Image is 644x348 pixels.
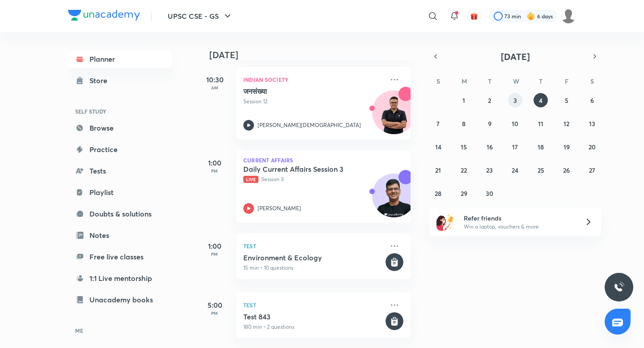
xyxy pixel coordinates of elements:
a: 1:1 Live mentorship [68,269,172,287]
abbr: September 6, 2025 [590,96,594,105]
abbr: September 7, 2025 [436,119,440,128]
abbr: Tuesday [488,77,491,85]
abbr: September 17, 2025 [512,143,518,151]
p: AM [197,85,233,90]
abbr: Thursday [539,77,542,85]
button: September 12, 2025 [559,116,574,131]
button: September 27, 2025 [585,163,599,177]
img: avatar [470,12,478,20]
a: Doubts & solutions [68,205,172,223]
p: Current Affairs [243,157,403,163]
a: Playlist [68,183,172,201]
button: September 23, 2025 [483,163,497,177]
img: referral [436,213,454,231]
p: 15 min • 10 questions [243,264,384,272]
a: Tests [68,162,172,180]
button: September 16, 2025 [483,140,497,154]
span: Live [243,176,258,183]
p: PM [197,310,233,316]
abbr: September 19, 2025 [563,143,570,151]
abbr: September 11, 2025 [538,119,543,128]
abbr: Sunday [436,77,440,85]
h5: Environment & Ecology [243,253,384,262]
h5: 5:00 [197,300,233,310]
abbr: Monday [462,77,467,85]
button: September 7, 2025 [431,116,445,131]
abbr: September 1, 2025 [462,96,465,105]
p: Test [243,241,384,251]
abbr: Wednesday [513,77,519,85]
button: [DATE] [442,50,589,63]
a: Planner [68,50,172,68]
button: September 19, 2025 [559,140,574,154]
img: ttu [614,282,624,293]
abbr: September 10, 2025 [512,119,518,128]
button: September 24, 2025 [508,163,522,177]
button: September 5, 2025 [559,93,574,107]
button: September 18, 2025 [534,140,548,154]
abbr: September 4, 2025 [539,96,542,105]
abbr: September 13, 2025 [589,119,595,128]
button: September 15, 2025 [457,140,471,154]
p: [PERSON_NAME] [258,204,301,212]
h6: SELF STUDY [68,104,172,119]
p: PM [197,251,233,257]
a: Unacademy books [68,291,172,309]
button: September 6, 2025 [585,93,599,107]
button: September 13, 2025 [585,116,599,131]
h5: Daily Current Affairs Session 3 [243,165,355,174]
a: Notes [68,226,172,244]
button: September 26, 2025 [559,163,574,177]
h5: 10:30 [197,74,233,85]
button: September 29, 2025 [457,186,471,200]
h5: जनसंख्या [243,87,355,96]
button: September 30, 2025 [483,186,497,200]
abbr: September 18, 2025 [538,143,544,151]
button: September 28, 2025 [431,186,445,200]
img: Company Logo [68,10,140,21]
a: Browse [68,119,172,137]
p: Indian Society [243,74,384,85]
abbr: Saturday [590,77,594,85]
abbr: September 16, 2025 [487,143,493,151]
p: Session 12 [243,98,384,106]
abbr: September 25, 2025 [538,166,544,174]
span: [DATE] [501,51,530,63]
button: September 3, 2025 [508,93,522,107]
div: Store [89,75,113,86]
button: September 11, 2025 [534,116,548,131]
h4: [DATE] [209,50,419,60]
p: [PERSON_NAME][DEMOGRAPHIC_DATA] [258,121,361,129]
h5: Test 843 [243,312,384,321]
p: Session 3 [243,175,384,183]
abbr: September 27, 2025 [589,166,595,174]
img: Avatar [373,178,415,221]
abbr: September 29, 2025 [461,189,467,198]
button: September 17, 2025 [508,140,522,154]
h6: Refer friends [464,213,574,223]
a: Company Logo [68,10,140,23]
h5: 1:00 [197,241,233,251]
p: Test [243,300,384,310]
abbr: September 2, 2025 [488,96,491,105]
button: September 22, 2025 [457,163,471,177]
abbr: Friday [565,77,568,85]
h5: 1:00 [197,157,233,168]
abbr: September 5, 2025 [565,96,568,105]
abbr: September 9, 2025 [488,119,491,128]
button: September 21, 2025 [431,163,445,177]
a: Free live classes [68,248,172,266]
abbr: September 28, 2025 [435,189,441,198]
button: September 2, 2025 [483,93,497,107]
button: September 10, 2025 [508,116,522,131]
button: September 4, 2025 [534,93,548,107]
abbr: September 24, 2025 [512,166,518,174]
abbr: September 22, 2025 [461,166,467,174]
p: Win a laptop, vouchers & more [464,223,574,231]
button: September 9, 2025 [483,116,497,131]
button: UPSC CSE - GS [162,7,238,25]
button: September 20, 2025 [585,140,599,154]
p: PM [197,168,233,174]
button: avatar [467,9,481,23]
abbr: September 21, 2025 [435,166,441,174]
